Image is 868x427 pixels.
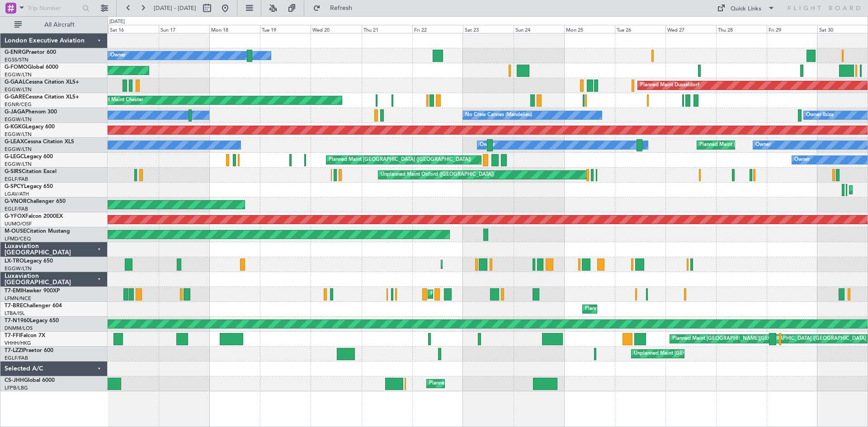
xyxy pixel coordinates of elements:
a: T7-EMIHawker 900XP [5,288,60,294]
button: Quick Links [712,1,779,15]
a: EGGW/LTN [5,131,32,138]
span: G-JAGA [5,109,25,115]
div: Planned Maint [GEOGRAPHIC_DATA] ([GEOGRAPHIC_DATA]) [699,138,842,152]
div: [DATE] [109,18,125,26]
div: Owner Ibiza [806,108,834,122]
button: All Aircraft [10,18,98,32]
span: G-KGKG [5,124,26,130]
div: Wed 20 [311,25,361,33]
a: EGLF/FAB [5,176,28,183]
div: Unplanned Maint [GEOGRAPHIC_DATA] ([GEOGRAPHIC_DATA]) [634,347,783,361]
a: G-YFOXFalcon 2000EX [5,214,63,219]
a: T7-LZZIPraetor 600 [5,348,53,353]
a: EGGW/LTN [5,71,32,78]
div: Planned Maint Dusseldorf [640,79,699,92]
div: Tue 26 [615,25,665,33]
a: LX-TROLegacy 650 [5,258,53,264]
span: G-GAAL [5,80,25,85]
div: Tue 19 [260,25,311,33]
div: Fri 29 [767,25,817,33]
span: CS-JHH [5,378,24,383]
a: EGLF/FAB [5,355,28,361]
div: Sun 24 [514,25,564,33]
span: T7-LZZI [5,348,23,353]
a: LTBA/ISL [5,310,25,317]
a: G-SPCYLegacy 650 [5,184,53,189]
div: Planned Maint [GEOGRAPHIC_DATA] ([GEOGRAPHIC_DATA]) [329,153,471,167]
span: All Aircraft [24,22,95,28]
div: Sun 17 [159,25,209,33]
div: Unplanned Maint Oxford ([GEOGRAPHIC_DATA]) [381,168,494,182]
span: G-FOMO [5,65,28,70]
a: T7-N1960Legacy 650 [5,318,59,324]
div: Planned Maint [GEOGRAPHIC_DATA] ([GEOGRAPHIC_DATA] Intl) [672,332,823,346]
span: G-GARE [5,94,25,100]
a: G-LEAXCessna Citation XLS [5,139,74,145]
div: Quick Links [731,5,761,14]
div: Owner [110,49,126,62]
a: G-JAGAPhenom 300 [5,109,57,115]
span: Refresh [322,5,360,11]
a: EGGW/LTN [5,146,32,153]
div: Unplanned Maint Chester [85,94,143,107]
a: EGSS/STN [5,56,28,63]
a: G-VNORChallenger 650 [5,199,66,204]
a: DNMM/LOS [5,325,33,332]
a: EGGW/LTN [5,116,32,123]
a: EGLF/FAB [5,206,28,212]
a: G-FOMOGlobal 6000 [5,65,58,70]
span: G-ENRG [5,50,26,55]
a: G-KGKGLegacy 600 [5,124,55,130]
a: LFMN/NCE [5,295,31,302]
div: Planned Maint Warsaw ([GEOGRAPHIC_DATA]) [585,302,694,316]
span: T7-FFI [5,333,20,338]
span: T7-BRE [5,303,23,309]
div: Owner [755,138,771,152]
div: Planned Maint [PERSON_NAME] [430,287,506,301]
div: Wed 27 [665,25,716,33]
div: Planned Maint [GEOGRAPHIC_DATA] ([GEOGRAPHIC_DATA]) [429,377,571,390]
a: VHHH/HKG [5,340,31,347]
span: G-SPCY [5,184,24,189]
a: LGAV/ATH [5,191,29,197]
span: G-VNOR [5,199,27,204]
a: EGGW/LTN [5,265,32,272]
a: G-GARECessna Citation XLS+ [5,94,79,100]
a: G-LEGCLegacy 600 [5,154,53,160]
div: Owner [480,138,495,152]
span: T7-EMI [5,288,22,294]
span: M-OUSE [5,229,26,234]
span: G-LEAX [5,139,24,145]
a: UUMO/OSF [5,221,32,227]
div: Thu 21 [362,25,412,33]
a: G-GAALCessna Citation XLS+ [5,80,79,85]
a: M-OUSECitation Mustang [5,229,70,234]
div: Mon 25 [564,25,615,33]
a: T7-FFIFalcon 7X [5,333,45,338]
div: Owner [794,153,810,167]
a: T7-BREChallenger 604 [5,303,62,309]
a: LFMD/CEQ [5,235,31,242]
span: T7-N1960 [5,318,30,324]
button: Refresh [309,1,363,15]
div: Sat 30 [817,25,868,33]
div: Mon 18 [209,25,260,33]
a: G-ENRGPraetor 600 [5,50,56,55]
div: Sat 23 [463,25,514,33]
span: G-YFOX [5,214,25,219]
a: EGGW/LTN [5,86,32,93]
a: EGGW/LTN [5,161,32,168]
span: G-SIRS [5,169,22,174]
div: No Crew Cannes (Mandelieu) [465,108,532,122]
input: Trip Number [28,1,80,15]
span: G-LEGC [5,154,24,160]
a: EGNR/CEG [5,101,32,108]
a: CS-JHHGlobal 6000 [5,378,55,383]
a: LFPB/LBG [5,385,28,391]
span: [DATE] - [DATE] [154,4,196,12]
a: G-SIRSCitation Excel [5,169,57,174]
span: LX-TRO [5,258,24,264]
div: Sat 16 [108,25,159,33]
div: Thu 28 [716,25,767,33]
div: Fri 22 [412,25,463,33]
